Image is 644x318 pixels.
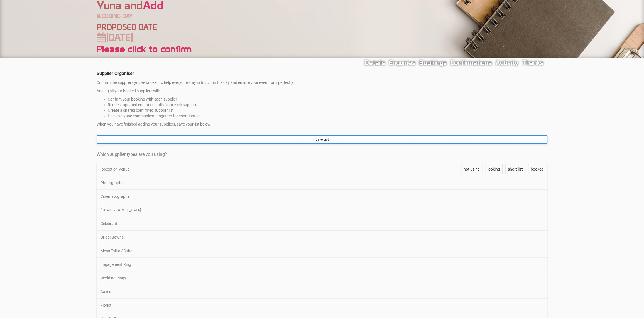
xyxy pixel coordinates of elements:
[419,57,449,68] a: Bookings
[97,71,547,77] legend: Supplier Organiser
[97,217,458,230] div: Celebrant
[389,57,418,68] a: Enquiries
[97,271,458,285] div: Wedding Rings
[97,190,458,203] div: Cinematographer
[464,167,480,171] span: not using
[97,285,458,298] div: Cakes
[97,176,458,189] div: Photographer
[496,57,521,68] a: Activity
[97,43,192,55] a: Please click to confirm
[108,107,547,113] li: Create a shared confirmed supplier list
[108,113,547,119] li: Help everyone communicate together for coordination
[97,12,249,20] div: WEDDING DAY
[97,258,458,271] div: Engagement Ring
[488,167,500,171] span: looking
[508,167,523,171] span: short list
[97,203,458,217] div: [DEMOGRAPHIC_DATA]
[97,299,458,312] div: Florist
[97,244,458,257] div: Men's Tailor / Suits
[531,167,543,171] span: booked
[97,88,547,94] p: Adding all your booked suppliers will:
[97,135,547,144] a: Save List
[97,162,458,176] div: Reception Venue
[97,121,547,127] p: When you have finished adding your suppliers, save your list below:
[461,164,482,174] a: not using
[522,57,546,68] a: Thanks
[97,31,192,44] div: [DATE]
[97,80,547,85] p: Confirm the suppliers you've booked to help everyone stay in touch on the day and ensure your eve...
[97,231,458,244] div: Bridal Gowns
[97,152,547,157] h4: Which supplier types are you using?
[505,164,525,174] a: short list
[485,164,503,174] a: looking
[365,57,388,68] a: Details
[108,102,547,107] li: Request updated contact details from each supplier
[528,164,546,174] a: booked
[450,57,494,68] a: Confirmations
[97,22,221,33] div: PROPOSED DATE
[108,96,547,102] li: Confirm your booking with each supplier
